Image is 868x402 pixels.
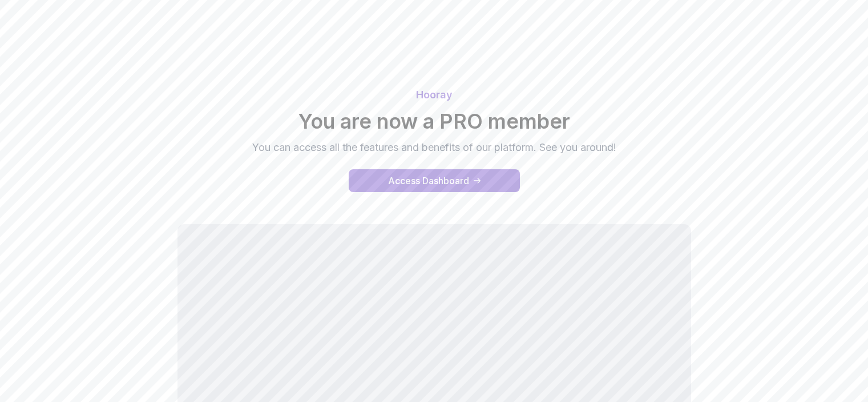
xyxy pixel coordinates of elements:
p: You can access all the features and benefits of our platform. See you around! [243,140,626,156]
button: Access Dashboard [349,169,520,192]
div: Access Dashboard [388,174,469,188]
h2: You are now a PRO member [35,110,834,133]
a: access-dashboard [349,169,520,192]
p: Hooray [35,87,834,103]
